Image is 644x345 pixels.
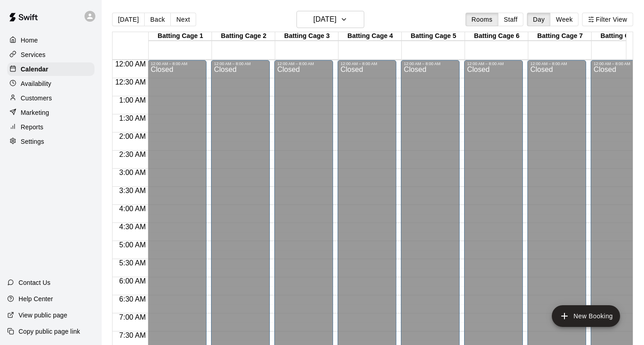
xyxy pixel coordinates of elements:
[277,61,330,66] div: 12:00 AM – 8:00 AM
[19,278,51,287] p: Contact Us
[340,61,394,66] div: 12:00 AM – 8:00 AM
[552,305,620,327] button: add
[582,13,633,26] button: Filter View
[7,33,94,47] a: Home
[21,65,48,74] p: Calendar
[7,77,94,90] a: Availability
[117,277,148,285] span: 6:00 AM
[117,205,148,213] span: 4:00 AM
[402,32,465,41] div: Batting Cage 5
[21,108,49,117] p: Marketing
[550,13,578,26] button: Week
[19,311,67,320] p: View public page
[21,137,44,146] p: Settings
[19,327,80,336] p: Copy public page link
[21,94,52,103] p: Customers
[149,32,212,41] div: Batting Cage 1
[117,241,148,249] span: 5:00 AM
[296,11,364,28] button: [DATE]
[112,13,145,26] button: [DATE]
[21,50,46,59] p: Services
[214,61,267,66] div: 12:00 AM – 8:00 AM
[530,61,583,66] div: 12:00 AM – 8:00 AM
[338,32,402,41] div: Batting Cage 4
[404,61,457,66] div: 12:00 AM – 8:00 AM
[144,13,171,26] button: Back
[7,91,94,105] a: Customers
[117,151,148,158] span: 2:30 AM
[465,32,528,41] div: Batting Cage 6
[150,61,204,66] div: 12:00 AM – 8:00 AM
[212,32,275,41] div: Batting Cage 2
[7,120,94,134] a: Reports
[117,259,148,267] span: 5:30 AM
[117,132,148,140] span: 2:00 AM
[7,135,94,148] a: Settings
[7,48,94,61] a: Services
[498,13,524,26] button: Staff
[117,187,148,194] span: 3:30 AM
[313,13,336,26] h6: [DATE]
[117,96,148,104] span: 1:00 AM
[7,62,94,76] a: Calendar
[275,32,338,41] div: Batting Cage 3
[117,331,148,339] span: 7:30 AM
[528,32,592,41] div: Batting Cage 7
[19,294,53,303] p: Help Center
[170,13,196,26] button: Next
[465,13,498,26] button: Rooms
[7,106,94,119] a: Marketing
[113,78,148,86] span: 12:30 AM
[21,79,52,88] p: Availability
[117,223,148,231] span: 4:30 AM
[21,36,38,45] p: Home
[113,60,148,68] span: 12:00 AM
[21,123,43,132] p: Reports
[117,114,148,122] span: 1:30 AM
[117,313,148,321] span: 7:00 AM
[117,295,148,303] span: 6:30 AM
[117,169,148,176] span: 3:00 AM
[527,13,550,26] button: Day
[467,61,520,66] div: 12:00 AM – 8:00 AM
